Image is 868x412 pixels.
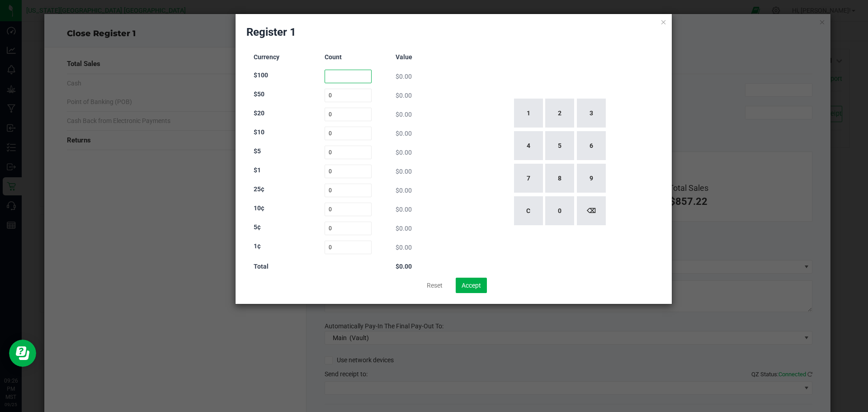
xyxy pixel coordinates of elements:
[545,196,574,225] button: 0
[254,109,264,118] label: $20
[325,203,372,216] input: Count
[254,204,264,213] label: 10¢
[514,196,543,225] button: C
[325,70,372,83] input: Count
[545,131,574,160] button: 5
[325,54,372,61] h3: Count
[396,130,412,137] span: $0.00
[421,278,448,293] button: Reset
[254,166,261,175] label: $1
[325,184,372,197] input: Count
[456,278,487,293] button: Accept
[325,89,372,102] input: Count
[514,164,543,193] button: 7
[254,185,264,194] label: 25¢
[577,164,606,193] button: 9
[396,168,412,175] span: $0.00
[325,165,372,178] input: Count
[254,223,261,232] label: 5¢
[254,242,261,251] label: 1¢
[325,127,372,140] input: Count
[9,340,36,367] iframe: Resource center
[396,54,443,61] h3: Value
[325,108,372,121] input: Count
[396,206,412,213] span: $0.00
[396,244,412,251] span: $0.00
[577,196,606,225] button: ⌫
[254,263,301,270] h3: Total
[396,187,412,194] span: $0.00
[254,147,261,156] label: $5
[246,25,296,39] h2: Register 1
[577,131,606,160] button: 6
[325,222,372,235] input: Count
[545,99,574,128] button: 2
[254,71,268,80] label: $100
[325,241,372,254] input: Count
[396,225,412,232] span: $0.00
[396,263,443,270] h3: $0.00
[396,149,412,156] span: $0.00
[325,146,372,159] input: Count
[545,164,574,193] button: 8
[396,73,412,80] span: $0.00
[254,90,264,99] label: $50
[514,131,543,160] button: 4
[396,92,412,99] span: $0.00
[577,99,606,128] button: 3
[396,111,412,118] span: $0.00
[254,128,264,137] label: $10
[254,54,301,61] h3: Currency
[514,99,543,128] button: 1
